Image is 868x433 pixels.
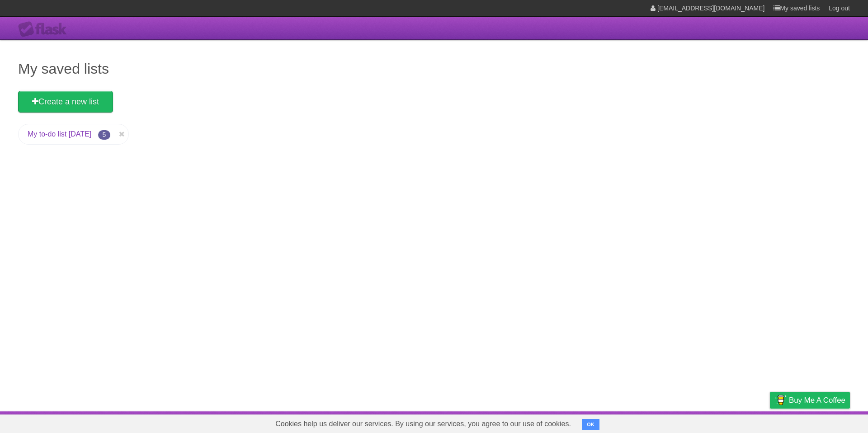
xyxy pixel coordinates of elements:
img: Buy me a coffee [774,392,787,408]
a: Create a new list [18,91,113,113]
a: Privacy [758,414,782,431]
button: OK [582,419,599,430]
a: Developers [679,414,716,431]
h1: My saved lists [18,58,850,80]
span: Cookies help us deliver our services. By using our services, you agree to our use of cookies. [266,415,580,433]
a: My to-do list [DATE] [28,130,91,138]
a: Terms [727,414,747,431]
span: Buy me a coffee [789,392,845,408]
a: Buy me a coffee [770,392,850,409]
div: Flask [18,21,72,38]
span: 5 [98,130,111,140]
a: About [650,414,669,431]
a: Suggest a feature [793,414,850,431]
